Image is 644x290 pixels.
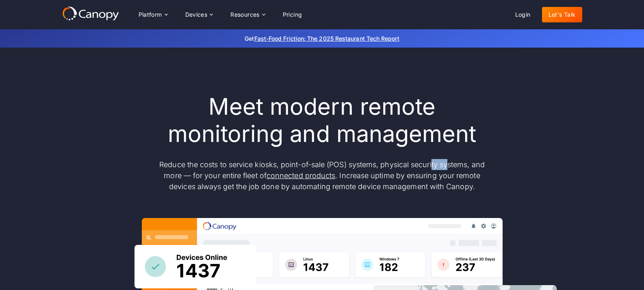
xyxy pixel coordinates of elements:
p: Reduce the costs to service kiosks, point-of-sale (POS) systems, physical security systems, and m... [152,159,493,192]
p: Get [123,34,521,43]
img: Canopy sees how many devices are online [134,245,256,288]
a: Login [509,7,537,22]
a: connected products [267,171,335,180]
div: Resources [224,7,271,23]
a: Let's Talk [542,7,582,22]
a: Pricing [276,7,309,22]
div: Resources [230,12,260,17]
h1: Meet modern remote monitoring and management [152,93,493,148]
div: Devices [179,7,219,23]
a: Fast-Food Friction: The 2025 Restaurant Tech Report [254,35,399,42]
div: Platform [132,7,174,23]
div: Devices [185,12,208,17]
div: Platform [139,12,162,17]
